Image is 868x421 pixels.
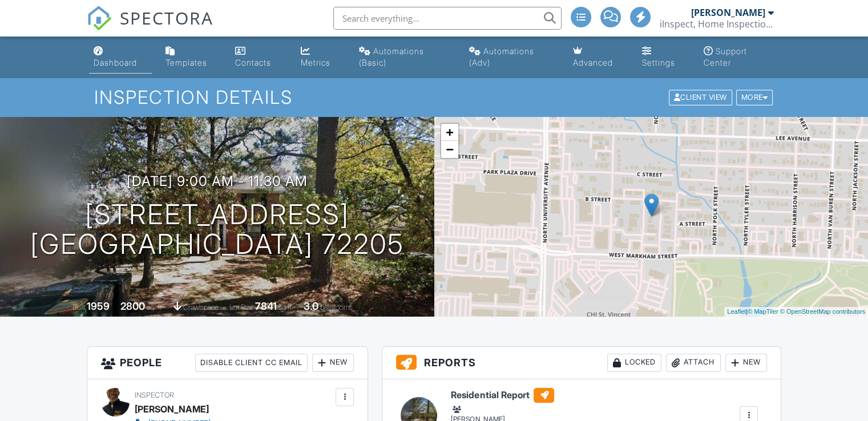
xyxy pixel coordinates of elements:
span: crawlspace [183,303,219,311]
div: New [312,354,354,372]
a: Client View [668,92,735,101]
a: Settings [637,41,690,74]
a: © OpenStreetMap contributors [780,308,865,315]
a: Templates [161,41,222,74]
a: Dashboard [89,41,152,74]
h3: Reports [382,347,781,379]
div: Automations (Basic) [359,46,424,67]
a: Zoom in [441,124,458,141]
div: 1959 [87,300,110,312]
a: © MapTiler [748,308,778,315]
span: SPECTORA [120,6,213,30]
span: Lot Size [229,303,253,311]
div: Settings [642,58,675,67]
div: Support Center [704,46,747,67]
div: Contacts [235,58,271,67]
div: Advanced [573,58,613,67]
div: [PERSON_NAME] [135,400,209,418]
div: 7841 [255,300,277,312]
div: Locked [607,354,661,372]
a: Metrics [296,41,345,74]
div: Attach [666,354,721,372]
a: Advanced [568,41,629,74]
div: [PERSON_NAME] [691,7,765,18]
a: Automations (Basic) [354,41,455,74]
div: Automations (Adv) [469,46,534,67]
div: Metrics [301,58,330,67]
div: Client View [669,90,732,106]
div: iInspect, Home Inspection Services Lic# HI-1619 [660,18,774,30]
span: Built [72,303,85,311]
a: Contacts [231,41,287,74]
span: bathrooms [320,303,353,311]
a: Leaflet [727,308,746,315]
div: 2800 [120,300,145,312]
h1: Inspection Details [94,87,774,107]
div: 3.0 [304,300,318,312]
span: sq.ft. [278,303,293,311]
span: Inspector [135,391,174,399]
a: SPECTORA [87,15,213,39]
h3: [DATE] 9:00 am - 11:30 am [127,173,308,189]
h3: People [87,347,368,379]
div: Templates [165,58,207,67]
a: Zoom out [441,141,458,158]
a: Support Center [699,41,779,74]
span: sq. ft. [147,303,163,311]
div: Dashboard [94,58,137,67]
div: Disable Client CC Email [195,354,308,372]
input: Search everything... [333,7,562,30]
div: | [724,307,868,317]
div: New [725,354,767,372]
div: More [736,90,773,106]
h6: Residential Report [451,388,639,403]
h1: [STREET_ADDRESS] [GEOGRAPHIC_DATA] 72205 [30,200,404,260]
a: Automations (Advanced) [465,41,559,74]
img: The Best Home Inspection Software - Spectora [87,6,112,31]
